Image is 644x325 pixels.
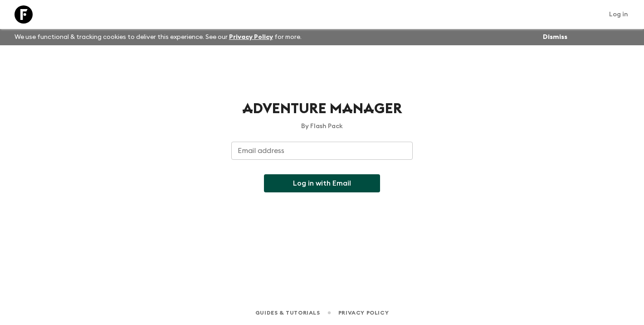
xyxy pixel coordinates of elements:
h1: Adventure Manager [231,100,413,118]
button: Log in with Email [264,174,380,192]
p: By Flash Pack [231,122,413,131]
a: Log in [604,8,633,21]
button: Dismiss [541,31,570,43]
a: Guides & Tutorials [255,308,320,318]
p: We use functional & tracking cookies to deliver this experience. See our for more. [11,29,305,45]
a: Privacy Policy [338,308,389,318]
a: Privacy Policy [229,34,273,40]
